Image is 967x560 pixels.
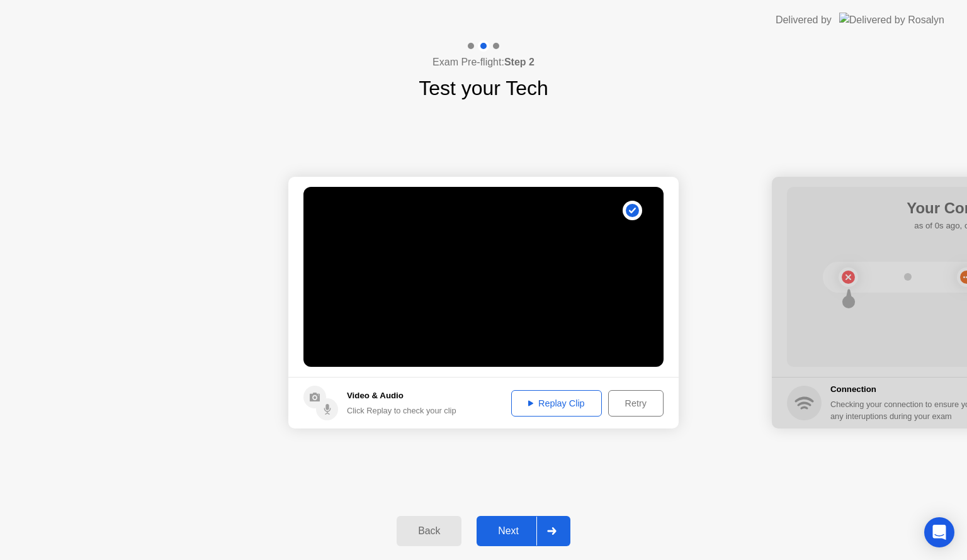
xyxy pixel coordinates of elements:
[400,525,458,537] div: Back
[608,390,664,417] button: Retry
[839,13,944,27] img: Delivered by Rosalyn
[347,389,456,402] h5: Video & Audio
[776,13,832,28] div: Delivered by
[504,57,534,67] b: Step 2
[433,55,534,70] h4: Exam Pre-flight:
[511,390,602,417] button: Replay Clip
[516,398,597,408] div: Replay Clip
[419,73,548,103] h1: Test your Tech
[613,398,659,408] div: Retry
[480,525,536,537] div: Next
[924,517,954,547] div: Open Intercom Messenger
[477,516,570,546] button: Next
[347,405,456,417] div: Click Replay to check your clip
[397,516,461,546] button: Back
